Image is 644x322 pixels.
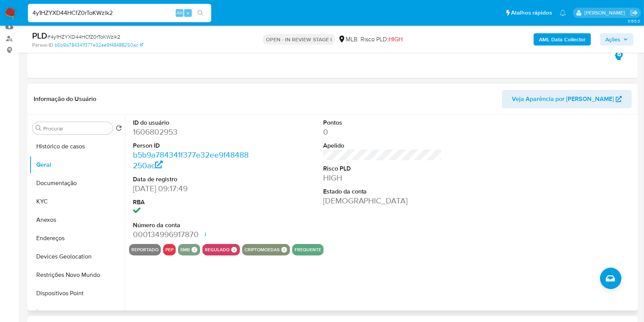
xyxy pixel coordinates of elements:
span: Atalhos rápidos [511,9,552,17]
button: Endereços [29,229,125,247]
input: Pesquise usuários ou casos... [28,8,211,18]
b: Person ID [32,42,53,49]
button: Retornar ao pedido padrão [116,125,122,133]
dt: Pontos [323,119,442,127]
dd: 1606802953 [133,127,252,137]
button: search-icon [193,8,208,18]
span: Alt [176,9,183,16]
dd: [DEMOGRAPHIC_DATA] [323,195,442,206]
h1: Informação do Usuário [34,95,96,103]
span: Risco PLD: [361,35,403,44]
dd: [DATE] 09:17:49 [133,183,252,194]
dt: Risco PLD [323,164,442,173]
button: Histórico de casos [29,137,125,156]
input: Procurar [43,125,110,132]
dt: Data de registro [133,175,252,184]
a: Sair [630,9,638,17]
span: 3.155.0 [628,18,640,24]
button: frequente [294,248,321,251]
dt: RBA [133,198,252,207]
button: Procurar [36,125,42,131]
dt: ID do usuário [133,119,252,127]
button: Documentação [29,174,125,192]
b: PLD [32,29,47,42]
button: regulado [205,248,230,251]
button: Devices Geolocation [29,247,125,266]
a: b5b9a784341f377e32ee9f48488250ac [133,149,249,171]
a: b5b9a784341f377e32ee9f48488250ac [55,42,143,49]
button: Restrições Novo Mundo [29,266,125,284]
button: Items [29,302,125,321]
button: reportado [131,248,159,251]
dt: Apelido [323,141,442,150]
span: Veja Aparência por [PERSON_NAME] [512,90,614,108]
button: criptomoedas [244,248,280,251]
span: s [187,9,189,16]
button: smb [180,248,190,251]
p: carla.siqueira@mercadolivre.com [584,9,628,16]
dd: HIGH [323,172,442,183]
dt: Estado da conta [323,187,442,196]
button: Veja Aparência por [PERSON_NAME] [502,90,632,108]
span: HIGH [388,35,403,44]
button: pep [165,248,173,251]
button: Dispositivos Point [29,284,125,302]
button: KYC [29,192,125,211]
button: Geral [29,156,125,174]
a: Notificações [560,10,566,16]
b: AML Data Collector [539,33,586,46]
span: # 4y1HZYXD44HCfZ0rToKWzlk2 [47,33,120,41]
dd: 000134996917870 [133,229,252,240]
button: AML Data Collector [534,33,591,46]
span: Ações [605,33,620,46]
div: MLB [338,35,358,44]
button: Ações [600,33,633,46]
p: OPEN - IN REVIEW STAGE I [263,34,335,45]
dt: Número da conta [133,221,252,229]
dt: Person ID [133,141,252,150]
button: Anexos [29,211,125,229]
dd: 0 [323,127,442,137]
